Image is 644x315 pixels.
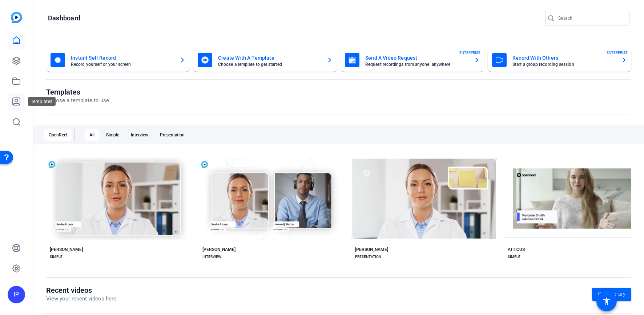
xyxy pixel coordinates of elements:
[598,290,625,298] span: Go to library
[558,14,624,23] input: Search
[71,53,174,62] mat-card-title: Instant Self Record
[365,53,468,62] mat-card-title: Send A Video Request
[48,14,80,23] h1: Dashboard
[156,129,189,141] div: Presentation
[44,129,72,141] div: OpenReel
[341,48,484,72] button: Send A Video RequestRequest recordings from anyone, anywhereENTERPRISE
[355,254,381,260] div: PRESENTATION
[202,254,221,260] div: INTERVIEW
[46,96,109,105] p: Choose a template to use
[71,62,174,67] mat-card-subtitle: Record yourself or your screen
[193,48,337,72] button: Create With A TemplateChoose a template to get started
[512,53,615,62] mat-card-title: Record With Others
[218,62,321,67] mat-card-subtitle: Choose a template to get started
[46,286,116,295] h1: Recent videos
[50,247,83,252] div: [PERSON_NAME]
[85,129,99,141] div: All
[11,12,22,23] img: blue-gradient.svg
[355,247,388,252] div: [PERSON_NAME]
[512,62,615,67] mat-card-subtitle: Start a group recording session
[508,254,520,260] div: SIMPLE
[459,50,480,55] span: ENTERPRISE
[202,247,236,252] div: [PERSON_NAME]
[592,288,631,301] a: Go to library
[46,295,116,303] p: View your recent videos here
[8,286,25,303] div: IP
[602,297,611,306] mat-icon: accessibility
[607,50,628,55] span: ENTERPRISE
[488,48,631,72] button: Record With OthersStart a group recording sessionENTERPRISE
[46,88,109,96] h1: Templates
[102,129,124,141] div: Simple
[28,97,56,106] div: Templates
[50,254,63,260] div: SIMPLE
[46,48,190,72] button: Instant Self RecordRecord yourself or your screen
[218,53,321,62] mat-card-title: Create With A Template
[126,129,153,141] div: Interview
[508,247,525,252] div: ATTICUS
[365,62,468,67] mat-card-subtitle: Request recordings from anyone, anywhere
